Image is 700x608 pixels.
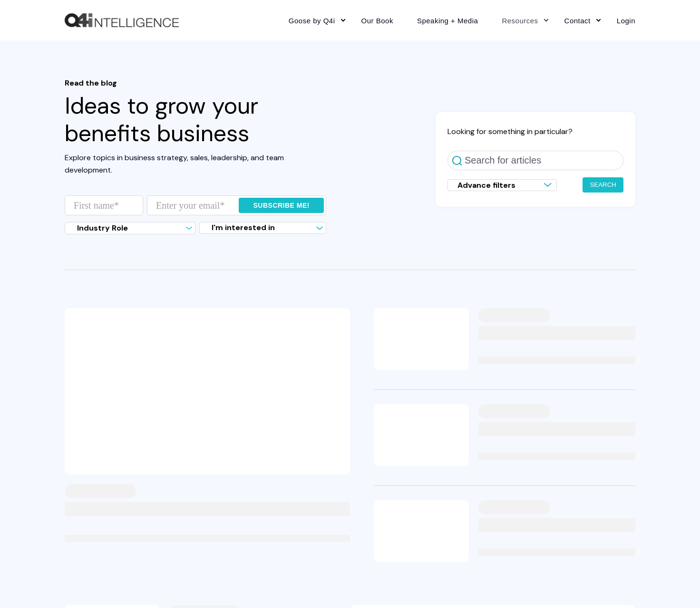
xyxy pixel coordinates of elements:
[65,13,179,28] a: Back to Home
[457,180,515,190] span: Advance filters
[447,151,623,170] input: Search for articles
[147,195,326,215] input: Enter your email*
[212,222,275,232] span: I'm interested in
[447,126,623,136] h2: Looking for something in particular?
[65,195,143,215] input: First name*
[239,198,324,213] input: Subscribe me!
[65,153,284,175] span: Explore topics in business strategy, sales, leadership, and team development.
[583,177,623,193] button: Search
[65,78,326,87] span: Read the blog
[65,13,179,28] img: Q4intelligence, LLC logo
[65,78,326,147] h1: Ideas to grow your benefits business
